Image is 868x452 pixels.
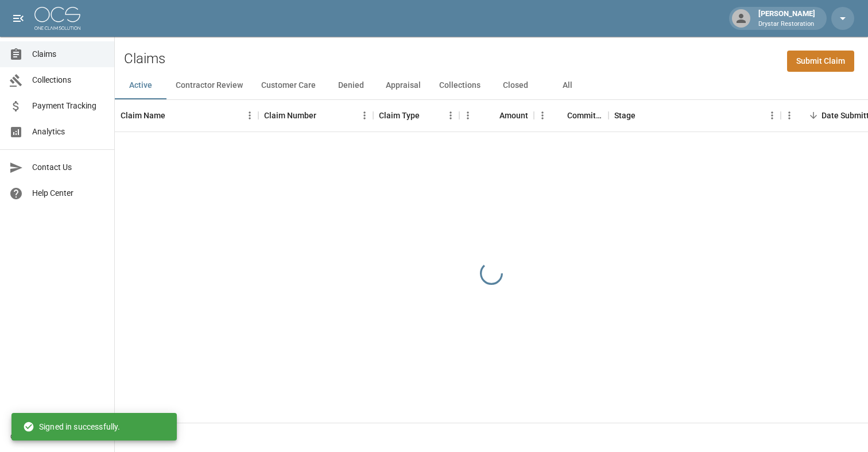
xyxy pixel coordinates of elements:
span: Claims [32,48,105,60]
span: Payment Tracking [32,100,105,112]
div: Claim Name [121,99,165,132]
button: Sort [635,107,652,123]
button: Menu [459,107,476,124]
p: Drystar Restoration [758,20,815,29]
span: Help Center [32,187,105,199]
button: Closed [490,72,541,99]
button: Sort [165,107,181,123]
button: Sort [420,107,436,123]
h2: Claims [124,51,165,67]
button: open drawer [7,7,30,30]
button: Active [115,72,166,99]
button: Sort [483,107,499,123]
span: Contact Us [32,161,105,173]
div: Claim Type [373,99,459,132]
span: Analytics [32,126,105,138]
button: Sort [805,107,821,123]
div: Claim Number [264,99,316,132]
button: Menu [764,107,781,124]
div: Committed Amount [567,99,603,132]
div: Committed Amount [534,99,609,132]
button: Sort [551,107,567,123]
button: Denied [325,72,377,99]
div: Amount [499,99,528,132]
button: Customer Care [252,72,325,99]
div: Stage [609,99,781,132]
a: Submit Claim [787,51,854,72]
button: Menu [781,107,798,124]
button: Appraisal [377,72,430,99]
button: Menu [241,107,258,124]
div: Claim Number [258,99,373,132]
div: Stage [614,99,635,132]
div: Claim Type [379,99,420,132]
img: ocs-logo-white-transparent.png [34,7,80,30]
span: Collections [32,74,105,86]
div: © 2025 One Claim Solution [10,431,104,442]
button: Menu [356,107,373,124]
div: Claim Name [115,99,258,132]
button: All [541,72,593,99]
button: Menu [534,107,551,124]
button: Menu [442,107,459,124]
button: Sort [316,107,332,123]
button: Collections [430,72,490,99]
div: Signed in successfully. [23,416,120,437]
button: Contractor Review [166,72,252,99]
div: [PERSON_NAME] [754,8,820,29]
div: dynamic tabs [115,72,868,99]
div: Amount [459,99,534,132]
